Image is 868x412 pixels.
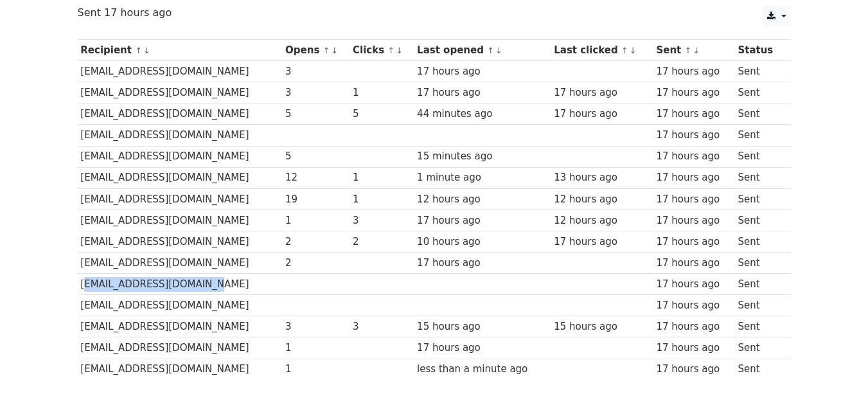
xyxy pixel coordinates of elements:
[417,107,548,121] div: 44 minutes ago
[78,125,283,146] td: [EMAIL_ADDRESS][DOMAIN_NAME]
[353,192,411,207] div: 1
[353,170,411,185] div: 1
[417,192,548,207] div: 12 hours ago
[417,149,548,164] div: 15 minutes ago
[417,256,548,271] div: 17 hours ago
[135,46,142,55] a: ↑
[285,107,346,121] div: 5
[735,337,784,359] td: Sent
[417,362,548,377] div: less than a minute ago
[693,46,700,55] a: ↓
[396,46,403,55] a: ↓
[350,40,414,61] th: Clicks
[285,235,346,249] div: 2
[495,46,502,55] a: ↓
[417,235,548,249] div: 10 hours ago
[78,337,283,359] td: [EMAIL_ADDRESS][DOMAIN_NAME]
[735,188,784,210] td: Sent
[285,362,346,377] div: 1
[656,64,731,79] div: 17 hours ago
[735,231,784,252] td: Sent
[414,40,551,61] th: Last opened
[78,6,791,19] p: Sent 17 hours ago
[78,295,283,316] td: [EMAIL_ADDRESS][DOMAIN_NAME]
[735,210,784,231] td: Sent
[554,170,650,185] div: 13 hours ago
[78,210,283,231] td: [EMAIL_ADDRESS][DOMAIN_NAME]
[554,107,650,121] div: 17 hours ago
[78,146,283,167] td: [EMAIL_ADDRESS][DOMAIN_NAME]
[735,125,784,146] td: Sent
[78,316,283,337] td: [EMAIL_ADDRESS][DOMAIN_NAME]
[353,235,411,249] div: 2
[735,40,784,61] th: Status
[331,46,338,55] a: ↓
[417,319,548,334] div: 15 hours ago
[653,40,735,61] th: Sent
[78,253,283,274] td: [EMAIL_ADDRESS][DOMAIN_NAME]
[554,85,650,100] div: 17 hours ago
[735,167,784,188] td: Sent
[417,85,548,100] div: 17 hours ago
[353,319,411,334] div: 3
[78,61,283,82] td: [EMAIL_ADDRESS][DOMAIN_NAME]
[285,319,346,334] div: 3
[554,235,650,249] div: 17 hours ago
[78,167,283,188] td: [EMAIL_ADDRESS][DOMAIN_NAME]
[656,362,731,377] div: 17 hours ago
[735,316,784,337] td: Sent
[285,170,346,185] div: 12
[621,46,628,55] a: ↑
[554,213,650,228] div: 12 hours ago
[487,46,494,55] a: ↑
[656,107,731,121] div: 17 hours ago
[353,213,411,228] div: 3
[656,85,731,100] div: 17 hours ago
[78,359,283,380] td: [EMAIL_ADDRESS][DOMAIN_NAME]
[554,319,650,334] div: 15 hours ago
[656,128,731,143] div: 17 hours ago
[554,192,650,207] div: 12 hours ago
[656,319,731,334] div: 17 hours ago
[656,149,731,164] div: 17 hours ago
[323,46,330,55] a: ↑
[656,277,731,292] div: 17 hours ago
[735,146,784,167] td: Sent
[143,46,150,55] a: ↓
[285,64,346,79] div: 3
[78,188,283,210] td: [EMAIL_ADDRESS][DOMAIN_NAME]
[417,170,548,185] div: 1 minute ago
[656,192,731,207] div: 17 hours ago
[78,274,283,295] td: [EMAIL_ADDRESS][DOMAIN_NAME]
[353,107,411,121] div: 5
[735,359,784,380] td: Sent
[804,350,868,412] iframe: Chat Widget
[78,82,283,103] td: [EMAIL_ADDRESS][DOMAIN_NAME]
[78,103,283,125] td: [EMAIL_ADDRESS][DOMAIN_NAME]
[630,46,637,55] a: ↓
[685,46,692,55] a: ↑
[417,341,548,355] div: 17 hours ago
[551,40,653,61] th: Last clicked
[282,40,350,61] th: Opens
[285,192,346,207] div: 19
[656,256,731,271] div: 17 hours ago
[285,213,346,228] div: 1
[78,231,283,252] td: [EMAIL_ADDRESS][DOMAIN_NAME]
[735,274,784,295] td: Sent
[735,103,784,125] td: Sent
[78,40,283,61] th: Recipient
[285,149,346,164] div: 5
[735,253,784,274] td: Sent
[656,235,731,249] div: 17 hours ago
[353,85,411,100] div: 1
[656,341,731,355] div: 17 hours ago
[735,295,784,316] td: Sent
[285,256,346,271] div: 2
[417,64,548,79] div: 17 hours ago
[387,46,394,55] a: ↑
[285,85,346,100] div: 3
[656,170,731,185] div: 17 hours ago
[417,213,548,228] div: 17 hours ago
